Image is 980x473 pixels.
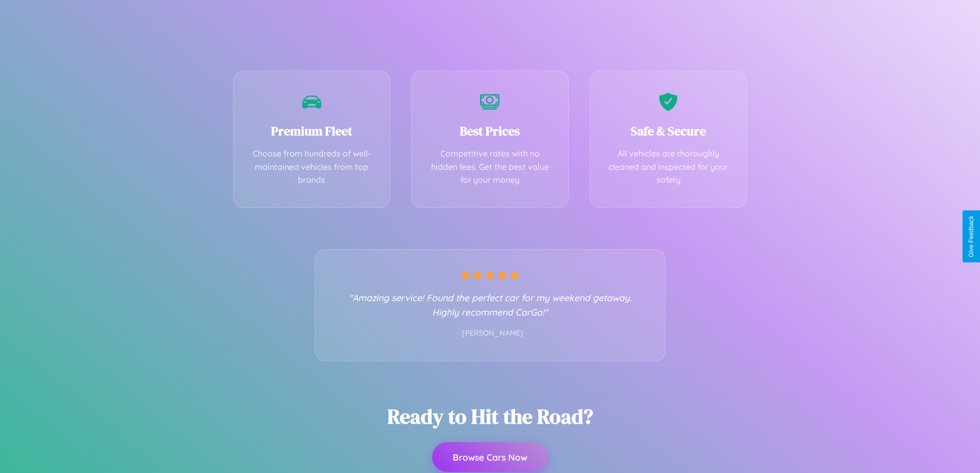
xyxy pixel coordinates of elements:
p: All vehicles are thoroughly cleaned and inspected for your safety [605,147,732,187]
h3: Safe & Secure [605,122,732,139]
p: "Amazing service! Found the perfect car for my weekend getaway. Highly recommend CarGo!" [336,290,645,319]
p: Choose from hundreds of well-maintained vehicles from top brands [249,147,375,187]
div: Give Feedback [968,216,975,257]
button: Browse Cars Now [432,442,548,472]
h3: Best Prices [427,122,553,139]
p: Competitive rates with no hidden fees. Get the best value for your money [427,147,553,187]
p: - [PERSON_NAME] [336,327,645,340]
h2: Ready to Hit the Road? [387,402,593,430]
h3: Premium Fleet [249,122,375,139]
